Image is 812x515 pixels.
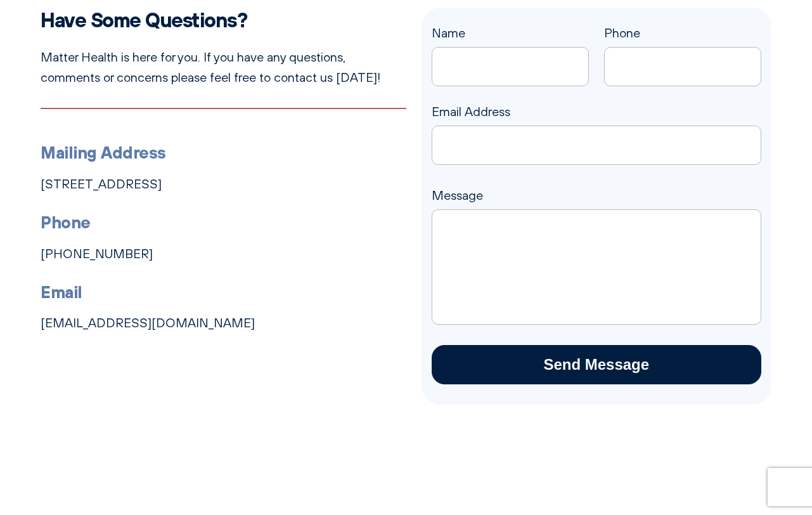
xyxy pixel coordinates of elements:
[41,209,406,236] h3: Phone
[432,25,589,71] label: Name
[41,246,153,261] a: [PHONE_NUMBER]
[432,104,762,150] label: Email Address
[41,176,162,192] a: [STREET_ADDRESS]
[604,25,761,71] label: Phone
[432,209,762,325] textarea: Message
[432,345,762,384] input: Send Message
[41,8,406,32] h2: Have Some Questions?
[41,140,406,166] h3: Mailing Address
[432,188,762,223] label: Message
[41,315,255,330] a: [EMAIL_ADDRESS][DOMAIN_NAME]
[432,47,589,86] input: Name
[432,126,762,165] input: Email Address
[41,47,406,88] p: Matter Health is here for you. If you have any questions, comments or concerns please feel free t...
[41,279,406,306] h3: Email
[604,47,761,86] input: Phone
